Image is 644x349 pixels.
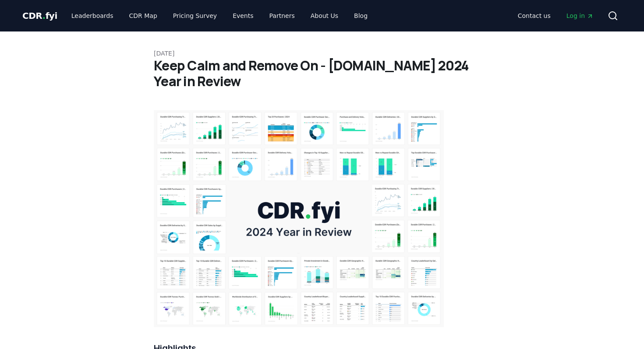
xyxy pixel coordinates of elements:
a: Log in [559,8,601,24]
span: . [42,10,46,21]
img: blog post image [154,110,444,327]
a: About Us [304,8,345,24]
span: Log in [566,11,594,20]
a: CDR.fyi [22,10,57,22]
h1: Keep Calm and Remove On - [DOMAIN_NAME] 2024 Year in Review [154,58,490,89]
p: [DATE] [154,49,490,58]
a: Blog [347,8,375,24]
a: Contact us [511,8,558,24]
nav: Main [511,8,601,24]
a: Pricing Survey [166,8,224,24]
span: CDR fyi [22,10,57,21]
nav: Main [64,8,375,24]
a: CDR Map [122,8,164,24]
a: Leaderboards [64,8,120,24]
a: Partners [262,8,302,24]
a: Events [226,8,260,24]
